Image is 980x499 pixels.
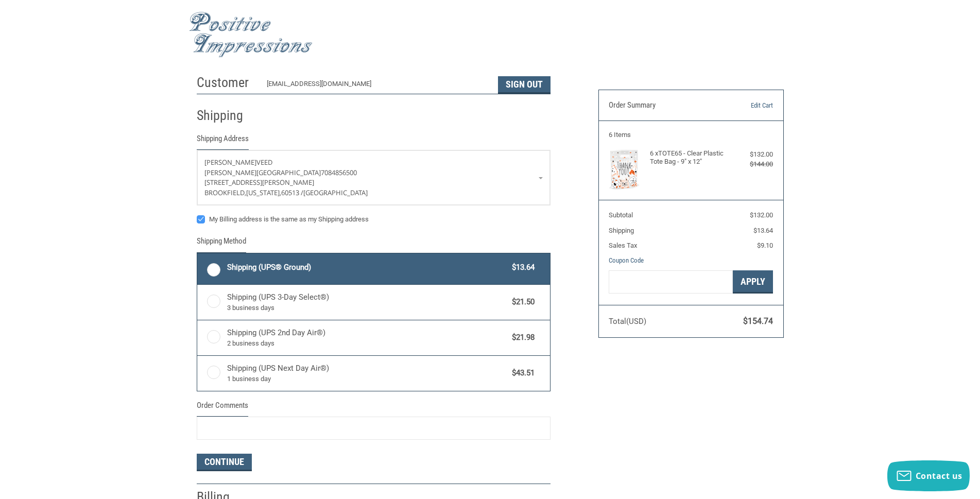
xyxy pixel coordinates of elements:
[189,12,313,58] img: Positive Impressions
[227,374,507,384] span: 1 business day
[609,317,646,326] span: Total (USD)
[281,188,303,197] span: 60513 /
[609,256,644,264] a: Coupon Code
[750,211,773,219] span: $132.00
[204,168,321,177] span: [PERSON_NAME][GEOGRAPHIC_DATA]
[197,215,551,223] label: My Billing address is the same as my Shipping address
[507,332,535,343] span: $21.98
[507,262,535,273] span: $13.64
[498,76,551,94] button: Sign Out
[204,178,314,187] span: [STREET_ADDRESS][PERSON_NAME]
[227,327,507,349] span: Shipping (UPS 2nd Day Air®)
[256,158,272,167] span: Veed
[227,363,507,384] span: Shipping (UPS Next Day Air®)
[197,133,249,150] legend: Shipping Address
[227,262,507,273] span: Shipping (UPS® Ground)
[916,470,962,481] span: Contact us
[887,460,970,491] button: Contact us
[507,367,535,379] span: $43.51
[609,270,733,294] input: Gift Certificate or Coupon Code
[733,270,773,294] button: Apply
[757,242,773,249] span: $9.10
[732,159,773,169] div: $144.00
[197,454,252,471] button: Continue
[227,291,507,313] span: Shipping (UPS 3-Day Select®)
[609,227,634,234] span: Shipping
[650,149,730,166] h4: 6 x TOTE65 - Clear Plastic Tote Bag - 9" x 12"
[743,316,773,326] span: $154.74
[609,100,720,111] h3: Order Summary
[609,242,637,249] span: Sales Tax
[267,79,488,94] div: [EMAIL_ADDRESS][DOMAIN_NAME]
[227,338,507,349] span: 2 business days
[204,188,246,197] span: Brookfield,
[197,107,257,124] h2: Shipping
[197,235,246,252] legend: Shipping Method
[321,168,357,177] span: 7084856500
[720,100,773,111] a: Edit Cart
[197,74,257,91] h2: Customer
[732,149,773,160] div: $132.00
[197,150,550,205] a: Enter or select a different address
[609,211,633,219] span: Subtotal
[507,296,535,308] span: $21.50
[303,188,368,197] span: [GEOGRAPHIC_DATA]
[753,227,773,234] span: $13.64
[197,400,248,417] legend: Order Comments
[204,158,256,167] span: [PERSON_NAME]
[609,131,773,139] h3: 6 Items
[227,303,507,313] span: 3 business days
[246,188,281,197] span: [US_STATE],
